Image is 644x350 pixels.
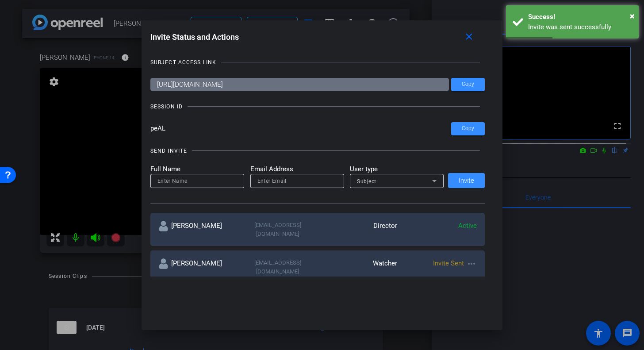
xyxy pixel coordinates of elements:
div: [PERSON_NAME] [158,221,238,238]
span: Invite Sent [433,259,464,267]
div: SEND INVITE [150,146,187,155]
mat-label: Email Address [250,164,344,174]
openreel-title-line: SESSION ID [150,102,485,111]
span: Copy [462,125,474,132]
mat-label: User type [350,164,444,174]
span: × [630,11,635,21]
input: Enter Email [257,176,337,186]
span: Active [458,222,477,230]
button: Close [630,9,635,23]
div: [EMAIL_ADDRESS][DOMAIN_NAME] [238,258,318,276]
div: Success! [528,12,632,22]
div: Director [318,221,397,238]
button: Copy [451,122,485,135]
openreel-title-line: SUBJECT ACCESS LINK [150,58,485,67]
div: SUBJECT ACCESS LINK [150,58,216,67]
mat-icon: more_horiz [466,258,477,269]
div: [EMAIL_ADDRESS][DOMAIN_NAME] [238,221,318,238]
span: Copy [462,81,474,88]
div: SESSION ID [150,102,183,111]
openreel-title-line: SEND INVITE [150,146,485,155]
mat-icon: close [464,31,475,42]
div: Invite Status and Actions [150,29,485,45]
div: Invite was sent successfully [528,22,632,32]
div: [PERSON_NAME] [158,258,238,276]
button: Copy [451,78,485,91]
input: Enter Name [157,176,237,186]
mat-label: Full Name [150,164,244,174]
div: Watcher [318,258,397,276]
span: Subject [357,178,376,185]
